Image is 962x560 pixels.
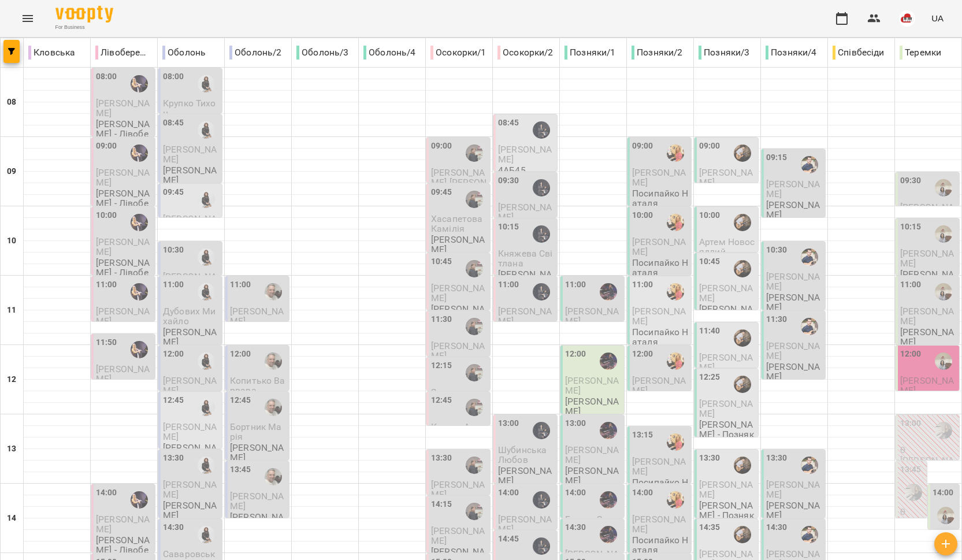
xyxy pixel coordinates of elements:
span: [PERSON_NAME] [230,491,284,511]
p: Оболонь/3 [296,46,348,60]
img: Олена САФРОНОВА-СМИРНОВА [533,121,550,139]
span: [PERSON_NAME] [632,375,686,396]
p: Оболонь [162,46,206,60]
img: Ельміра АЛІЄВА [935,225,952,243]
div: Віктор АРТЕМЕНКО [801,249,818,266]
img: Тетяна КУРУЧ [466,318,483,335]
span: Княжева Світлана [498,248,553,269]
img: Наталя ПОСИПАЙКО [667,353,684,370]
label: 14:00 [96,487,117,499]
p: [PERSON_NAME] [900,455,957,476]
div: Ельміра АЛІЄВА [937,507,954,524]
div: Ольга МОСКАЛЕНКО [131,144,148,162]
label: 12:45 [230,394,251,407]
label: 09:00 [632,140,653,153]
img: Юлія КРАВЧЕНКО [600,526,617,543]
span: [PERSON_NAME] [163,375,217,396]
span: [PERSON_NAME] [230,306,284,327]
span: [PERSON_NAME] [96,98,150,118]
span: [PERSON_NAME] [699,398,753,419]
div: Даниїл КАЛАШНИК [734,329,751,347]
span: [PERSON_NAME] [699,479,753,500]
img: Олена САФРОНОВА-СМИРНОВА [533,491,550,509]
img: Ольга МОСКАЛЕНКО [131,75,148,92]
p: Позняки/2 [632,46,682,60]
img: Любов ПУШНЯК [198,283,215,301]
label: 11:30 [431,313,452,326]
img: Юлія КРАВЧЕНКО [600,353,617,370]
span: [PERSON_NAME] [632,456,686,477]
img: Олена САФРОНОВА-СМИРНОВА [533,225,550,243]
label: 14:00 [565,487,586,499]
p: [PERSON_NAME] [498,269,555,290]
span: [PERSON_NAME] [900,248,954,269]
p: [PERSON_NAME] [230,512,287,532]
span: [PERSON_NAME] [96,364,150,384]
span: [PERSON_NAME] [431,283,485,303]
div: Тетяна КУРУЧ [466,260,483,277]
span: [PERSON_NAME] [766,479,820,500]
label: 08:00 [96,71,117,83]
label: 10:15 [498,221,519,233]
span: [PERSON_NAME] [163,271,217,292]
img: Юлія КРАВЧЕНКО [600,491,617,509]
p: [PERSON_NAME] [900,269,957,290]
span: [PERSON_NAME] [766,179,820,199]
p: [PERSON_NAME] [900,327,957,347]
label: 10:45 [699,255,720,268]
p: [PERSON_NAME] [766,200,823,220]
img: Олена САФРОНОВА-СМИРНОВА [533,537,550,555]
img: Любов ПУШНЯК [198,457,215,474]
label: 09:30 [498,175,519,187]
img: Наталя ПОСИПАЙКО [667,283,684,301]
p: 0 [900,445,957,455]
div: Олена САФРОНОВА-СМИРНОВА [533,422,550,439]
img: Ольга ЕПОВА [905,484,922,501]
span: [PERSON_NAME] [565,375,619,396]
div: Олена САФРОНОВА-СМИРНОВА [533,179,550,196]
span: [PERSON_NAME] [498,202,552,222]
div: Тетяна КУРУЧ [466,364,483,381]
span: [PERSON_NAME] [766,340,820,361]
img: Ельміра АЛІЄВА [935,283,952,301]
div: Даниїл КАЛАШНИК [734,144,751,162]
p: Лівобережна [95,46,153,60]
label: 14:35 [699,521,720,534]
label: 11:00 [96,279,117,291]
label: 10:15 [900,221,922,233]
h6: 11 [7,304,16,317]
h6: 08 [7,96,16,109]
img: Любов ПУШНЯК [198,249,215,266]
img: Ольга МОСКАЛЕНКО [131,341,148,358]
div: Тетяна КУРУЧ [466,399,483,416]
p: [PERSON_NAME] - Лівобережна [96,188,153,218]
span: Золотарьова Анісія [431,387,483,407]
span: Хасапетова Камілія [431,213,482,234]
label: 11:00 [163,279,184,291]
div: Юлія КРАВЧЕНКО [600,422,617,439]
p: Позняки/1 [564,46,615,60]
div: Юрій ГАЛІС [265,283,282,301]
div: Ельміра АЛІЄВА [935,353,952,370]
label: 11:00 [565,279,586,291]
div: Тетяна КУРУЧ [466,457,483,474]
img: Любов ПУШНЯК [198,191,215,208]
img: Даниїл КАЛАШНИК [734,260,751,277]
img: Даниїл КАЛАШНИК [734,376,751,393]
label: 10:45 [431,255,452,268]
img: Тетяна КУРУЧ [466,503,483,520]
span: [PERSON_NAME] [163,421,217,442]
label: 14:30 [163,521,184,534]
label: 14:00 [498,487,519,499]
p: [PERSON_NAME] - Позняки [699,500,756,531]
div: Даниїл КАЛАШНИК [734,214,751,231]
label: 08:00 [163,71,184,83]
p: [PERSON_NAME] [766,292,823,313]
p: Теремки [900,46,941,60]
